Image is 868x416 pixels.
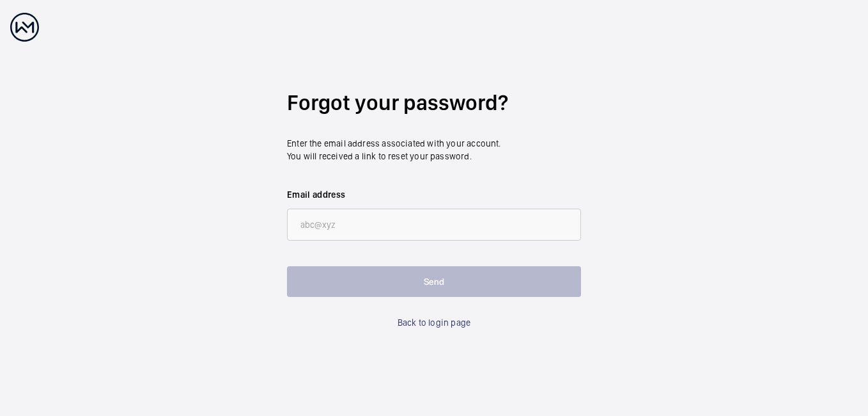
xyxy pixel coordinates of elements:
[287,137,581,163] p: Enter the email address associated with your account. You will received a link to reset your pass...
[287,88,581,118] h2: Forgot your password?
[287,266,581,297] button: Send
[287,209,581,241] input: abc@xyz
[398,316,470,329] a: Back to login page
[287,188,581,201] label: Email address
